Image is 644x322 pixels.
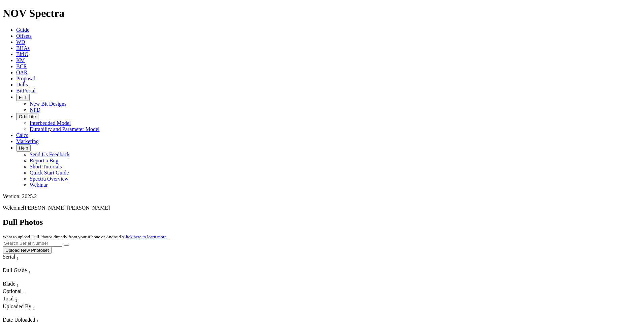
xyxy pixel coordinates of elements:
sub: 1 [33,305,35,311]
a: BHAs [16,45,30,51]
p: Welcome [3,205,641,211]
div: Total Sort None [3,296,26,303]
a: KM [16,57,25,63]
a: BitIQ [16,51,28,57]
a: Click here to learn more. [123,234,168,239]
a: Marketing [16,138,39,144]
sub: 1 [28,269,31,274]
button: OrbitLite [16,113,38,120]
span: Sort None [28,267,31,273]
span: OrbitLite [19,114,36,119]
div: Version: 2025.2 [3,193,641,199]
div: Column Menu [3,261,31,267]
a: Spectra Overview [30,176,68,182]
a: WD [16,39,25,45]
input: Search Serial Number [3,240,62,247]
div: Sort None [3,281,26,288]
a: Webinar [30,182,48,188]
a: Short Tutorials [30,164,62,169]
a: Proposal [16,76,35,81]
span: Sort None [17,254,19,260]
button: Help [16,144,31,152]
sub: 1 [17,256,19,261]
sub: 1 [17,283,19,288]
sub: 1 [15,298,18,303]
a: Quick Start Guide [30,170,69,176]
a: BCR [16,63,27,69]
div: Blade Sort None [3,281,26,288]
div: Uploaded By Sort None [3,303,66,311]
small: Want to upload Dull Photos directly from your iPhone or Android? [3,234,167,239]
div: Sort None [3,296,26,303]
div: Dull Grade Sort None [3,267,50,275]
div: Serial Sort None [3,254,31,261]
span: Uploaded By [3,303,31,309]
span: Sort None [17,281,19,287]
sub: 1 [23,290,25,295]
a: Dulls [16,82,28,87]
div: Sort None [3,267,50,281]
span: Dull Grade [3,267,27,273]
div: Sort None [3,254,31,267]
a: Guide [16,27,29,33]
div: Sort None [3,288,26,296]
span: Sort None [23,288,25,294]
h2: Dull Photos [3,218,641,227]
button: FTT [16,94,30,101]
span: Sort None [33,303,35,309]
div: Column Menu [3,311,66,317]
span: [PERSON_NAME] [PERSON_NAME] [23,205,110,211]
a: Report a Bug [30,158,58,163]
a: New Bit Designs [30,101,66,107]
div: Sort None [3,303,66,317]
h1: NOV Spectra [3,7,641,20]
span: Sort None [15,296,18,301]
a: Offsets [16,33,32,39]
a: Calcs [16,132,28,138]
a: Interbedded Model [30,120,71,126]
div: Optional Sort None [3,288,26,296]
span: Serial [3,254,15,260]
a: OAR [16,70,28,75]
a: NPD [30,107,40,113]
a: BitPortal [16,88,36,93]
span: Blade [3,281,15,287]
span: Help [19,145,28,151]
div: Column Menu [3,275,50,281]
a: Durability and Parameter Model [30,126,100,132]
span: Total [3,296,14,301]
button: Upload New Photoset [3,247,52,254]
span: Optional [3,288,22,294]
span: FTT [19,95,27,100]
a: Send Us Feedback [30,152,70,157]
